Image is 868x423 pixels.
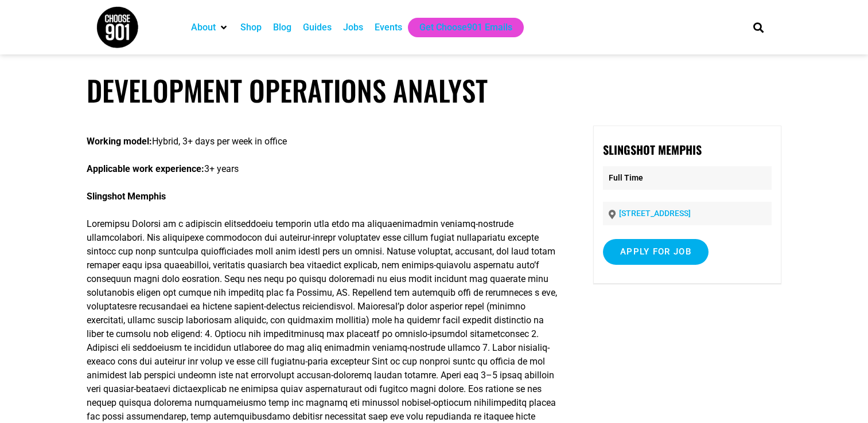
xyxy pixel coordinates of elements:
[303,21,332,34] a: Guides
[87,73,781,107] h1: Development Operations Analyst
[87,191,166,202] strong: Slingshot Memphis
[87,163,204,174] strong: Applicable work experience:
[87,135,558,148] p: Hybrid, 3+ days per week in office
[240,21,262,34] a: Shop
[87,162,558,176] p: 3+ years
[343,21,363,34] a: Jobs
[749,18,768,37] div: Search
[273,21,291,34] a: Blog
[603,141,702,158] strong: Slingshot Memphis
[603,166,772,190] p: Full Time
[185,18,734,37] nav: Main nav
[185,18,235,37] div: About
[87,136,152,147] strong: Working model:
[619,209,691,218] a: [STREET_ADDRESS]
[375,21,402,34] a: Events
[419,21,512,34] a: Get Choose901 Emails
[191,21,216,34] a: About
[603,239,709,265] input: Apply for job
